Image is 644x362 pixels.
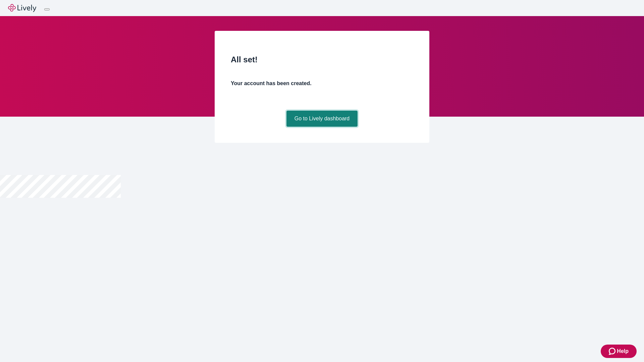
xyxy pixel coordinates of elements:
h2: All set! [231,54,413,66]
span: Help [617,347,629,355]
svg: Zendesk support icon [609,347,617,355]
button: Log out [44,8,50,10]
a: Go to Lively dashboard [286,111,358,127]
img: Lively [8,4,36,12]
h4: Your account has been created. [231,79,413,87]
button: Zendesk support iconHelp [601,345,637,358]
